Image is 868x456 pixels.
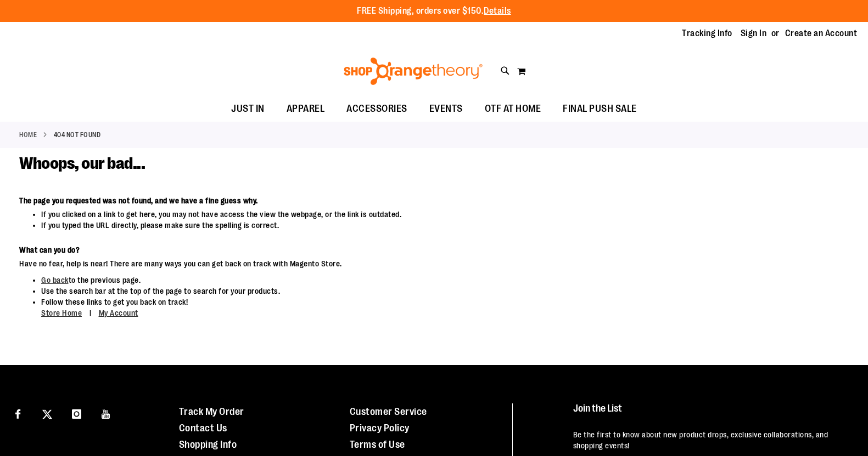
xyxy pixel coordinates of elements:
li: to the previous page. [41,275,676,286]
a: Visit our Youtube page [97,403,116,423]
a: ACCESSORIES [335,96,418,122]
span: ACCESSORIES [346,96,407,121]
a: Track My Order [179,406,244,417]
a: Contact Us [179,423,227,434]
li: Follow these links to get you back on track! [41,297,676,319]
span: | [84,304,97,323]
span: OTF AT HOME [485,96,541,121]
a: Create an Account [785,27,858,39]
a: Customer Service [350,406,427,417]
a: Shopping Info [179,439,237,450]
a: Visit our X page [38,403,57,423]
span: Whoops, our bad... [19,154,145,173]
p: FREE Shipping, orders over $150. [357,5,511,18]
a: Store Home [41,309,82,317]
a: Sign In [741,27,767,39]
dt: What can you do? [19,244,676,255]
a: Home [19,130,37,140]
span: EVENTS [429,96,463,121]
a: My Account [99,309,138,317]
strong: 404 Not Found [54,130,101,140]
a: Visit our Facebook page [8,403,27,423]
a: Privacy Policy [350,423,410,434]
a: Go back [41,276,69,284]
a: APPAREL [276,96,336,122]
a: Terms of Use [350,439,405,450]
a: Visit our Instagram page [67,403,86,423]
span: APPAREL [287,96,325,121]
span: JUST IN [231,96,265,121]
li: Use the search bar at the top of the page to search for your products. [41,286,676,297]
img: Shop Orangetheory [342,58,484,85]
a: Details [484,6,511,16]
li: If you clicked on a link to get here, you may not have access the view the webpage, or the link i... [41,209,676,220]
p: Be the first to know about new product drops, exclusive collaborations, and shopping events! [573,429,846,451]
a: Tracking Info [682,27,732,39]
span: FINAL PUSH SALE [563,96,637,121]
a: OTF AT HOME [474,96,552,122]
dd: Have no fear, help is near! There are many ways you can get back on track with Magento Store. [19,258,676,269]
img: Twitter [42,409,52,419]
li: If you typed the URL directly, please make sure the spelling is correct. [41,220,676,231]
a: EVENTS [418,96,474,122]
a: JUST IN [220,96,276,122]
dt: The page you requested was not found, and we have a fine guess why. [19,195,676,206]
h4: Join the List [573,403,846,424]
a: FINAL PUSH SALE [552,96,648,122]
